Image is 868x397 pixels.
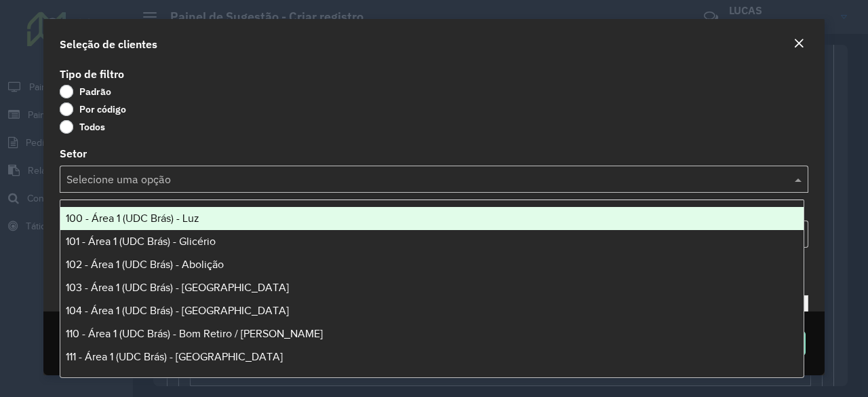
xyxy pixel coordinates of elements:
[793,38,804,49] em: Fechar
[60,66,124,82] label: Tipo de filtro
[66,235,216,247] span: 101 - Área 1 (UDC Brás) - Glicério
[66,282,289,293] span: 103 - Área 1 (UDC Brás) - [GEOGRAPHIC_DATA]
[66,305,289,316] span: 104 - Área 1 (UDC Brás) - [GEOGRAPHIC_DATA]
[66,259,224,270] span: 102 - Área 1 (UDC Brás) - Abolição
[60,102,126,116] label: Por código
[60,120,105,134] label: Todos
[60,145,87,162] label: Setor
[60,85,111,98] label: Padrão
[789,35,808,53] button: Close
[66,328,323,339] span: 110 - Área 1 (UDC Brás) - Bom Retiro / [PERSON_NAME]
[66,212,199,224] span: 100 - Área 1 (UDC Brás) - Luz
[60,36,157,52] h4: Seleção de clientes
[66,351,283,362] span: 111 - Área 1 (UDC Brás) - [GEOGRAPHIC_DATA]
[60,200,804,378] ng-dropdown-panel: Options list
